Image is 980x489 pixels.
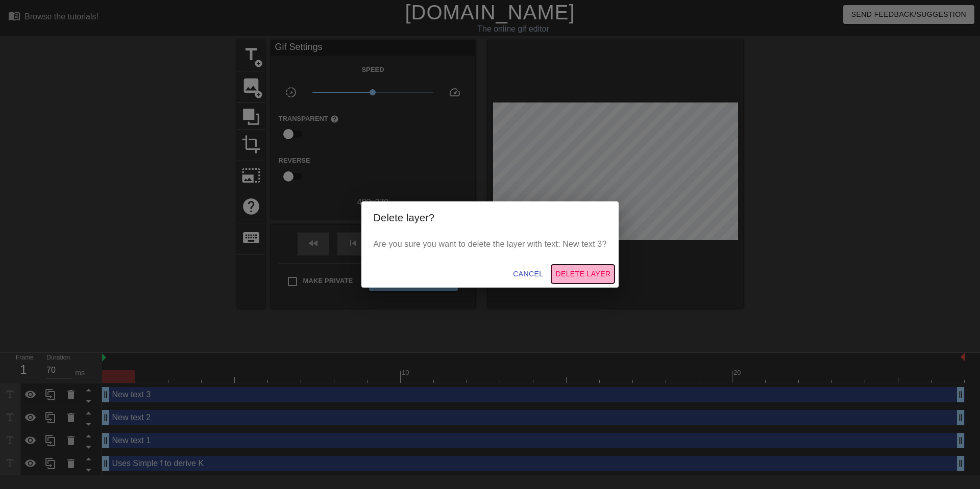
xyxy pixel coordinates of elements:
p: Are you sure you want to delete the layer with text: New text 3? [374,238,607,250]
button: Cancel [509,265,547,284]
span: Delete Layer [555,268,610,280]
span: Cancel [513,268,543,280]
h2: Delete layer? [374,210,607,226]
button: Delete Layer [551,265,615,284]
